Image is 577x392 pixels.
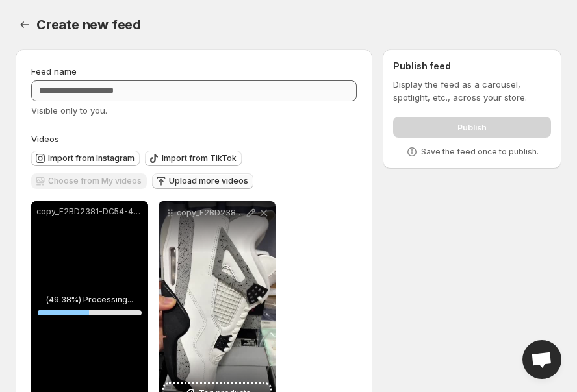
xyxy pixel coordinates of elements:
span: Create new feed [36,17,141,32]
button: Upload more videos [152,173,253,189]
p: Save the feed once to publish. [421,147,539,157]
p: copy_F2BD2381-DC54-437C-A536-911DFC24A481 [177,208,244,218]
button: Import from TikTok [145,151,242,166]
p: Display the feed as a carousel, spotlight, etc., across your store. [393,78,551,104]
span: Import from Instagram [48,153,135,164]
p: copy_F2BD2381-DC54-437C-A536-911DFC24A481 1 [36,206,143,217]
h2: Publish feed [393,60,551,73]
button: Settings [16,16,34,34]
span: Import from TikTok [162,153,237,164]
button: Import from Instagram [31,151,140,166]
a: Open chat [522,340,561,379]
span: Visible only to you. [31,105,107,116]
span: Upload more videos [169,176,248,186]
span: Videos [31,134,59,144]
span: Feed name [31,66,77,77]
